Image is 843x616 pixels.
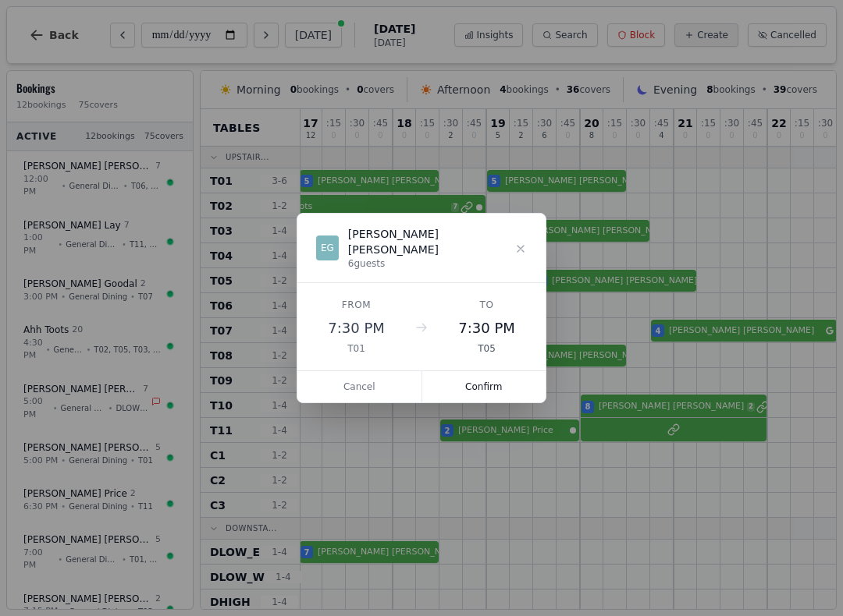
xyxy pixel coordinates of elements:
[316,299,397,311] div: From
[422,371,546,402] button: Confirm
[446,317,527,339] div: 7:30 PM
[316,235,339,260] div: EG
[446,342,527,355] div: T05
[348,226,514,257] div: [PERSON_NAME] [PERSON_NAME]
[446,299,527,311] div: To
[348,257,514,270] div: 6 guests
[297,371,422,402] button: Cancel
[316,342,397,355] div: T01
[316,317,397,339] div: 7:30 PM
